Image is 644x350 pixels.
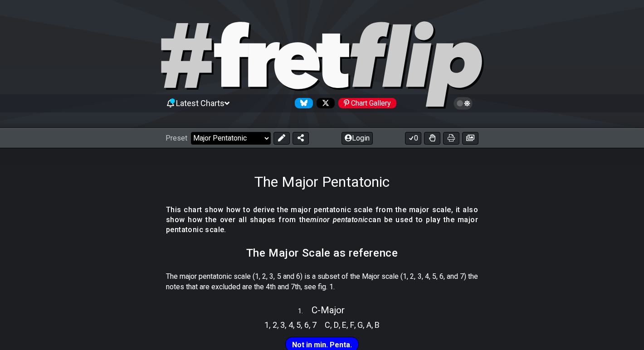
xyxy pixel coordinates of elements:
button: Share Preset [293,132,309,145]
p: The major pentatonic scale (1, 2, 3, 5 and 6) is a subset of the Major scale (1, 2, 3, 4, 5, 6, a... [166,272,478,292]
span: , [293,319,297,331]
span: A [366,319,371,331]
h4: This chart show how to derive the major pentatonic scale from the major scale, it also show how t... [166,205,478,235]
button: Edit Preset [273,132,290,145]
button: Toggle Dexterity for all fretkits [424,132,440,145]
h1: The Major Pentatonic [254,173,390,190]
span: , [363,319,366,331]
span: , [330,319,334,331]
a: #fretflip at Pinterest [335,98,396,108]
span: , [285,319,288,331]
span: , [309,319,312,331]
span: F [350,319,354,331]
span: 2 [273,319,277,331]
span: , [354,319,358,331]
a: Follow #fretflip at X [313,98,335,108]
span: Preset [166,134,187,142]
span: , [339,319,342,331]
span: 7 [312,319,317,331]
span: C [325,319,330,331]
span: B [375,319,380,331]
span: G [357,319,363,331]
a: Follow #fretflip at Bluesky [291,98,313,108]
select: Preset [191,132,271,145]
span: C - Major [312,305,345,316]
section: Scale pitch classes [260,316,321,331]
button: 0 [405,132,421,145]
div: Chart Gallery [338,98,396,108]
button: Login [342,132,373,145]
em: minor pentatonic [310,215,368,224]
span: , [371,319,375,331]
span: Latest Charts [176,98,224,108]
h2: The Major Scale as reference [246,248,398,258]
span: 3 [280,319,285,331]
button: Print [443,132,459,145]
span: 6 [304,319,309,331]
section: Scale pitch classes [321,316,384,331]
span: , [301,319,304,331]
button: Create image [462,132,478,145]
span: 1 . [298,306,312,316]
span: Toggle light / dark theme [458,99,468,107]
span: , [269,319,273,331]
span: 5 [296,319,301,331]
span: D [334,319,339,331]
span: 4 [288,319,293,331]
span: E [342,319,346,331]
span: 1 [264,319,269,331]
span: , [277,319,281,331]
span: , [346,319,350,331]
